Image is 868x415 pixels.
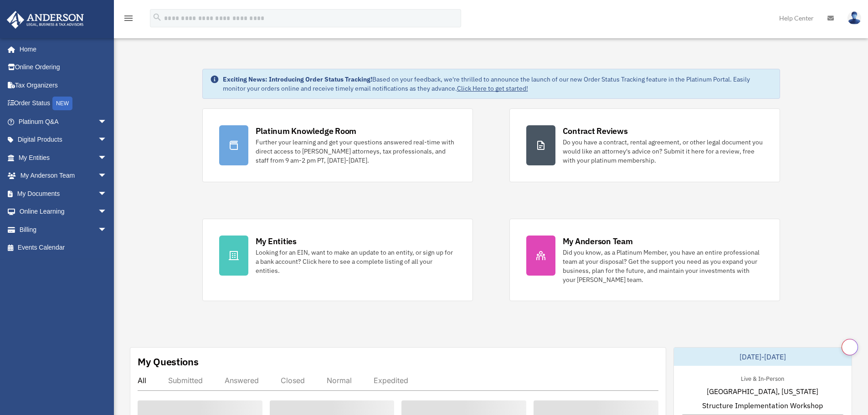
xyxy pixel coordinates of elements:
a: Platinum Knowledge Room Further your learning and get your questions answered real-time with dire... [202,108,473,182]
div: Platinum Knowledge Room [256,125,357,137]
strong: Exciting News: Introducing Order Status Tracking! [223,75,372,83]
span: arrow_drop_down [98,113,116,131]
img: Anderson Advisors Platinum Portal [4,11,87,29]
a: My Entities Looking for an EIN, want to make an update to an entity, or sign up for a bank accoun... [202,219,473,301]
div: [DATE]-[DATE] [674,348,852,366]
div: Closed [281,376,305,385]
a: Events Calendar [6,239,121,257]
div: Looking for an EIN, want to make an update to an entity, or sign up for a bank account? Click her... [256,248,456,275]
a: Platinum Q&Aarrow_drop_down [6,113,121,131]
div: My Anderson Team [563,236,633,247]
div: Normal [327,376,352,385]
div: Contract Reviews [563,125,628,137]
div: My Questions [138,355,199,369]
div: All [138,376,146,385]
a: Digital Productsarrow_drop_down [6,131,121,149]
div: Do you have a contract, rental agreement, or other legal document you would like an attorney's ad... [563,138,763,165]
a: Contract Reviews Do you have a contract, rental agreement, or other legal document you would like... [509,108,780,182]
span: [GEOGRAPHIC_DATA], [US_STATE] [707,386,818,397]
span: arrow_drop_down [98,184,116,203]
div: Submitted [168,376,203,385]
div: Live & In-Person [734,373,791,383]
a: My Entitiesarrow_drop_down [6,149,121,167]
span: Structure Implementation Workshop [702,400,823,411]
i: menu [123,13,134,24]
a: My Anderson Team Did you know, as a Platinum Member, you have an entire professional team at your... [509,219,780,301]
a: Home [6,40,116,58]
a: My Anderson Teamarrow_drop_down [6,167,121,185]
span: arrow_drop_down [98,220,116,239]
a: Tax Organizers [6,76,121,94]
div: My Entities [256,236,297,247]
img: User Pic [847,11,861,25]
a: menu [123,16,134,24]
div: Further your learning and get your questions answered real-time with direct access to [PERSON_NAM... [256,138,456,165]
div: Based on your feedback, we're thrilled to announce the launch of our new Order Status Tracking fe... [223,75,772,93]
a: Order StatusNEW [6,94,121,113]
span: arrow_drop_down [98,203,116,221]
span: arrow_drop_down [98,167,116,185]
a: My Documentsarrow_drop_down [6,184,121,203]
i: search [152,12,162,22]
div: Answered [225,376,259,385]
a: Online Learningarrow_drop_down [6,203,121,221]
div: Expedited [374,376,408,385]
a: Online Ordering [6,58,121,77]
div: Did you know, as a Platinum Member, you have an entire professional team at your disposal? Get th... [563,248,763,284]
span: arrow_drop_down [98,131,116,149]
span: arrow_drop_down [98,149,116,167]
a: Billingarrow_drop_down [6,220,121,239]
div: NEW [52,97,72,110]
a: Click Here to get started! [457,84,528,92]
